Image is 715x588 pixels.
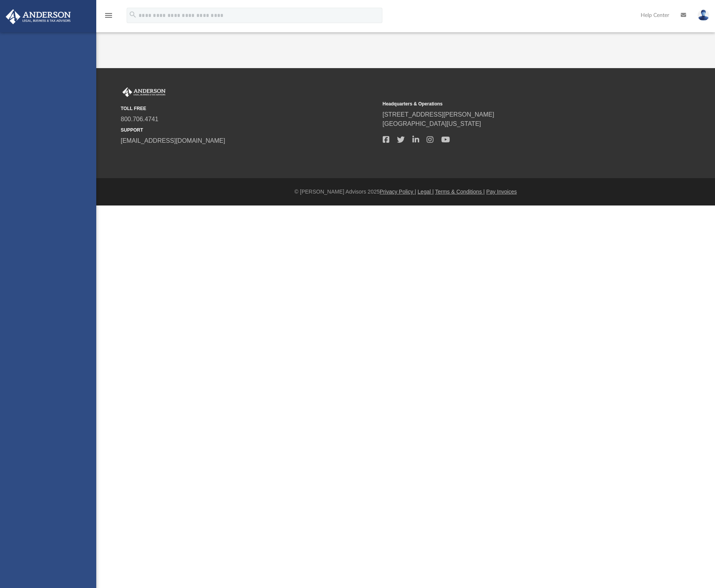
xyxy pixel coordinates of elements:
img: Anderson Advisors Platinum Portal [3,9,73,24]
i: menu [104,11,113,20]
a: Privacy Policy | [380,189,416,195]
a: 800.706.4741 [121,116,159,122]
img: Anderson Advisors Platinum Portal [121,87,167,97]
a: [EMAIL_ADDRESS][DOMAIN_NAME] [121,137,225,144]
a: menu [104,15,113,20]
div: © [PERSON_NAME] Advisors 2025 [96,188,715,196]
a: [GEOGRAPHIC_DATA][US_STATE] [383,120,481,127]
img: User Pic [698,10,709,21]
small: Headquarters & Operations [383,100,639,107]
a: Pay Invoices [486,189,517,195]
small: SUPPORT [121,127,377,134]
a: Legal | [418,189,434,195]
a: Terms & Conditions | [435,189,485,195]
a: [STREET_ADDRESS][PERSON_NAME] [383,111,494,118]
small: TOLL FREE [121,105,377,112]
i: search [129,10,137,19]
